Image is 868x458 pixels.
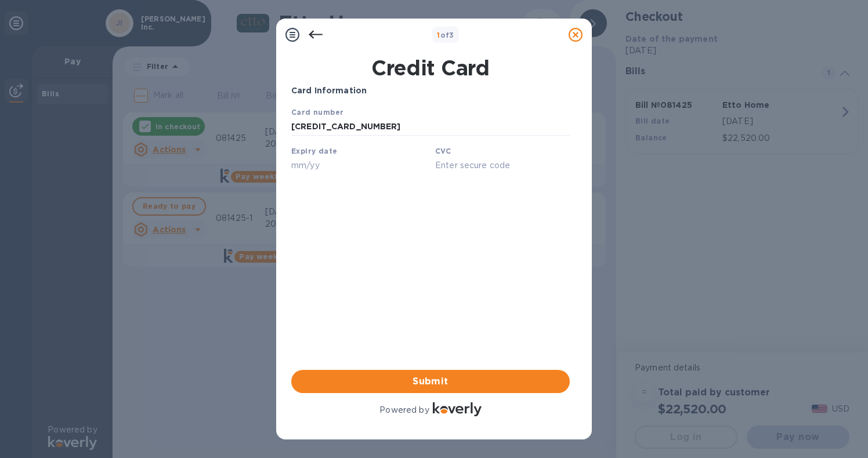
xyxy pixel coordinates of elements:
span: 1 [437,31,440,39]
p: Powered by [379,404,429,416]
input: Enter secure code [144,50,279,68]
img: Logo [433,402,482,416]
span: Submit [301,375,560,388]
b: Card Information [291,86,367,95]
iframe: Your browser does not support iframes [291,106,570,173]
b: of 3 [437,31,454,39]
button: Submit [291,370,570,393]
h1: Credit Card [287,56,574,80]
